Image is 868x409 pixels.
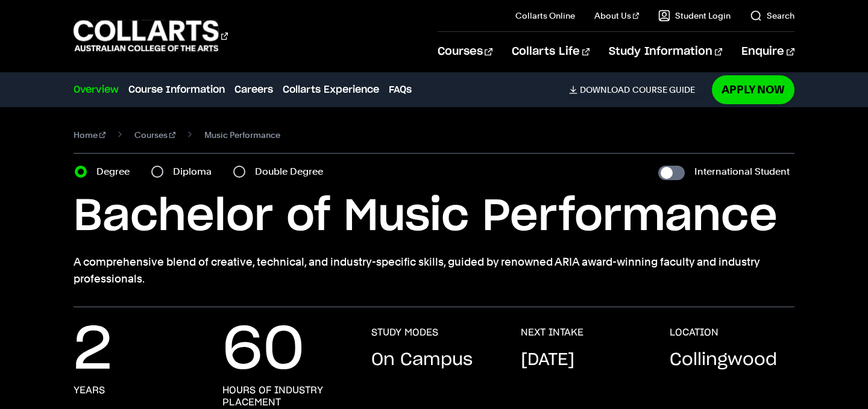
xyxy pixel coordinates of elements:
h3: hours of industry placement [222,384,347,408]
a: About Us [594,10,639,22]
a: FAQs [389,83,412,97]
h3: years [74,384,105,396]
p: A comprehensive blend of creative, technical, and industry-specific skills, guided by renowned AR... [74,254,794,287]
label: Double Degree [255,163,330,180]
label: Degree [96,163,137,180]
p: [DATE] [521,348,574,372]
a: DownloadCourse Guide [569,84,705,95]
a: Home [74,126,105,143]
div: Go to homepage [74,19,228,53]
h3: STUDY MODES [371,326,438,339]
span: Music Performance [204,126,280,143]
p: Collingwood [670,348,777,372]
a: Overview [74,83,119,97]
p: 60 [222,326,304,375]
h3: NEXT INTAKE [521,326,583,339]
p: 2 [74,326,112,375]
a: Collarts Life [512,32,590,72]
label: Diploma [173,163,219,180]
label: International Student [694,163,790,180]
a: Search [750,10,794,22]
a: Student Login [658,10,731,22]
a: Study Information [609,32,722,72]
h3: LOCATION [670,326,719,339]
h1: Bachelor of Music Performance [74,190,794,244]
p: On Campus [371,348,473,372]
a: Apply Now [712,75,794,104]
a: Courses [438,32,492,72]
a: Collarts Online [515,10,575,22]
a: Collarts Experience [283,83,379,97]
a: Careers [234,83,273,97]
a: Course Information [128,83,225,97]
span: Download [580,84,630,95]
a: Courses [134,126,175,143]
a: Enquire [741,32,794,72]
